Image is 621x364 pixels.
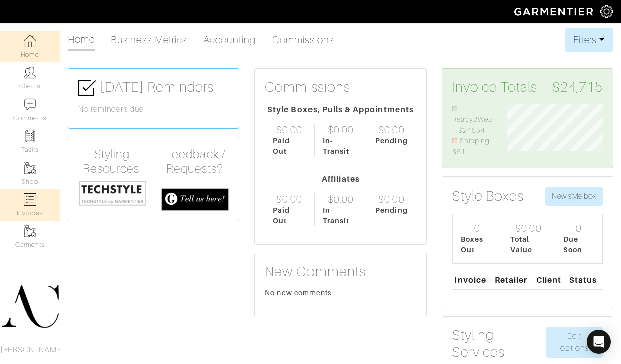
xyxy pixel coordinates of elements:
[323,136,359,157] div: In-Transit
[600,5,613,18] img: gear-icon-white-bd11855cb880d31180b6d7d6211b90ccbf57a29d726f0c71d8c61bd08dd39cc2.png
[265,263,416,280] h3: New Comments
[509,3,600,20] img: garmentier-logo-header-white-b43fb05a5012e4ada735d5af1a66efaba907eab6374d6393d1fbf88cb4ef424d.png
[265,173,416,185] div: Affiliates
[323,205,359,226] div: In-Transit
[587,330,611,354] div: Open Intercom Messenger
[452,104,492,136] li: Ready2Wear: $24654
[111,30,187,50] a: Business Metrics
[265,288,416,298] div: No new comments
[78,79,96,97] img: check-box-icon-36a4915ff3ba2bd8f6e4f29bc755bb66becd62c870f447fc0dd1365fcfddab58.png
[375,136,407,146] div: Pending
[273,136,305,157] div: Paid Out
[378,193,404,205] div: $0.00
[78,180,146,206] img: techstyle-93310999766a10050dc78ceb7f971a75838126fd19372ce40ba20cdf6a89b94b.png
[78,79,229,97] h3: [DATE] Reminders
[378,124,404,136] div: $0.00
[534,272,567,289] th: Client
[567,272,603,289] th: Status
[474,222,480,234] div: 0
[328,193,354,205] div: $0.00
[452,327,547,360] h3: Styling Services
[265,79,350,96] h3: Commissions
[452,188,524,205] h3: Style Boxes
[452,272,493,289] th: Invoice
[272,30,335,50] a: Commissions
[24,35,36,47] img: dashboard-icon-dbcd8f5a0b271acd01030246c82b418ddd0df26cd7fceb0bd07c9910d44c42f6.png
[510,234,547,255] div: Total Value
[276,193,302,205] div: $0.00
[24,130,36,142] img: reminder-icon-8004d30b9f0a5d33ae49ab947aed9ed385cf756f9e5892f1edd6e32f2345188e.png
[492,272,534,289] th: Retailer
[546,327,603,358] a: Edit options
[452,136,492,157] li: Shipping: $61
[375,205,407,216] div: Pending
[265,104,416,116] div: Style Boxes, Pulls & Appointments
[461,234,494,255] div: Boxes Out
[545,187,603,206] button: New style box
[24,162,36,174] img: garments-icon-b7da505a4dc4fd61783c78ac3ca0ef83fa9d6f193b1c9dc38574b1d14d53ca28.png
[565,28,613,52] button: Filters
[552,79,603,96] span: $24,715
[78,105,229,114] h6: No reminders due
[161,188,229,211] img: feedback_requests-3821251ac2bd56c73c230f3229a5b25d6eb027adea667894f41107c140538ee0.png
[203,30,256,50] a: Accounting
[24,225,36,237] img: garments-icon-b7da505a4dc4fd61783c78ac3ca0ef83fa9d6f193b1c9dc38574b1d14d53ca28.png
[276,124,302,136] div: $0.00
[452,79,603,96] h3: Invoice Totals
[515,222,541,234] div: $0.00
[576,222,582,234] div: 0
[161,147,229,176] h4: Feedback / Requests?
[68,29,95,51] a: Home
[24,66,36,79] img: clients-icon-6bae9207a08558b7cb47a8932f037763ab4055f8c8b6bfacd5dc20c3e0201464.png
[24,98,36,111] img: comment-icon-a0a6a9ef722e966f86d9cbdc48e553b5cf19dbc54f86b18d962a5391bc8f6eb6.png
[563,234,594,255] div: Due Soon
[328,124,354,136] div: $0.00
[273,205,305,226] div: Paid Out
[24,193,36,206] img: orders-icon-0abe47150d42831381b5fb84f609e132dff9fe21cb692f30cb5eec754e2cba89.png
[78,147,146,176] h4: Styling Resources:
